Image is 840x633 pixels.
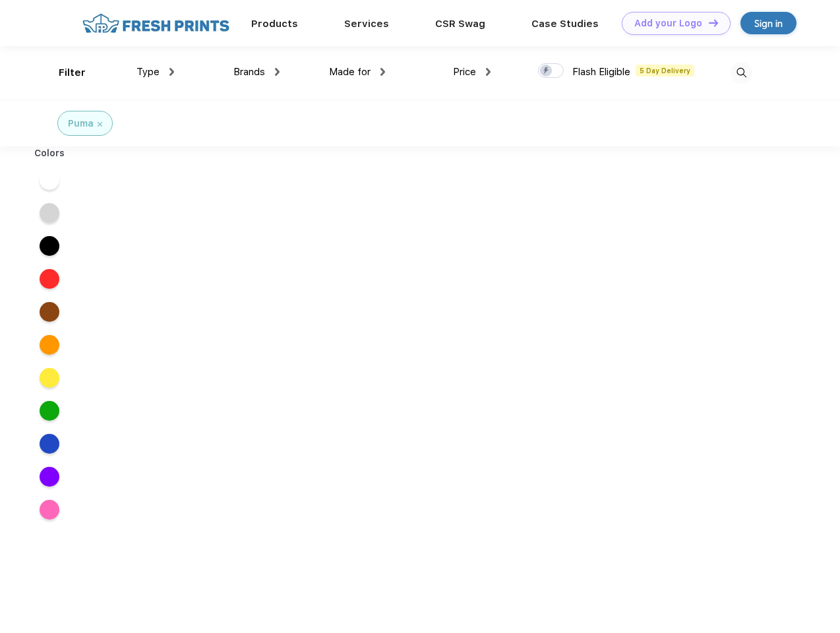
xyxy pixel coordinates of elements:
[59,65,86,80] div: Filter
[98,122,102,127] img: filter_cancel.svg
[453,66,476,78] span: Price
[740,12,796,34] a: Sign in
[380,68,385,76] img: dropdown.png
[251,18,298,30] a: Products
[486,68,491,76] img: dropdown.png
[344,18,389,30] a: Services
[329,66,371,78] span: Made for
[275,68,280,76] img: dropdown.png
[731,62,752,84] img: desktop_search.svg
[435,18,485,30] a: CSR Swag
[636,65,694,76] span: 5 Day Delivery
[136,66,160,78] span: Type
[78,12,233,35] img: fo%20logo%202.webp
[754,16,783,31] div: Sign in
[233,66,265,78] span: Brands
[169,68,174,76] img: dropdown.png
[709,19,718,26] img: DT
[24,146,75,160] div: Colors
[68,117,94,131] div: Puma
[572,66,630,78] span: Flash Eligible
[634,18,702,29] div: Add your Logo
